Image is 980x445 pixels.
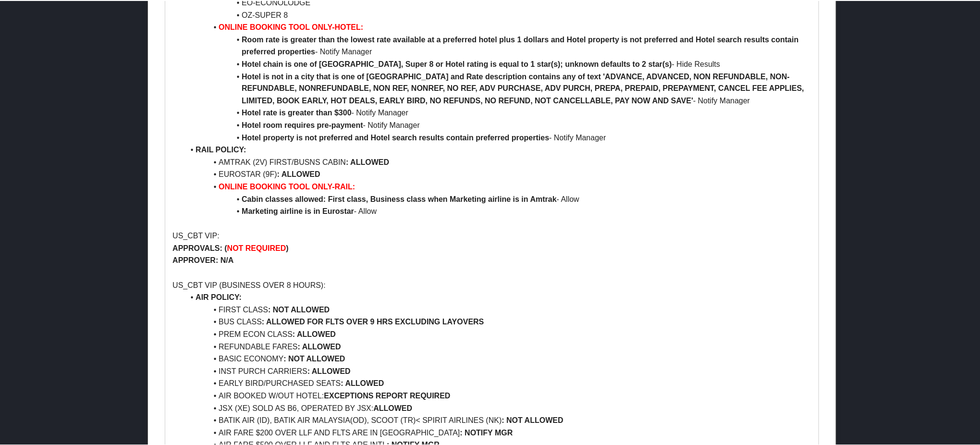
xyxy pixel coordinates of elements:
[184,328,811,340] li: PREM ECON CLASS
[184,57,811,70] li: - Hide Results
[262,317,484,325] strong: : ALLOWED FOR FLTS OVER 9 HRS EXCLUDING LAYOVERS
[268,305,330,313] strong: : NOT ALLOWED
[184,193,811,205] li: - Allow
[341,379,384,387] strong: : ALLOWED
[242,121,363,129] strong: Hotel room requires pre-payment
[242,72,806,104] strong: Hotel is not in a city that is one of [GEOGRAPHIC_DATA] and Rate description contains any of text...
[184,156,811,168] li: AMTRAK (2V) FIRST/BUSNS CABIN
[172,229,811,242] p: US_CBT VIP:
[224,244,227,252] strong: (
[184,168,811,180] li: EUROSTAR (9F)
[184,106,811,119] li: - Notify Manager
[184,402,811,414] li: JSX (XE) SOLD AS B6, OPERATED BY JSX:
[242,207,354,215] strong: Marketing airline is in Eurostar
[242,133,549,141] strong: Hotel property is not preferred and Hotel search results contain preferred properties
[460,428,513,436] strong: : NOTIFY MGR
[184,131,811,144] li: - Notify Manager
[219,22,363,30] strong: ONLINE BOOKING TOOL ONLY-HOTEL:
[184,414,811,426] li: BATIK AIR (ID), BATIK AIR MALAYSIA(OD), SCOOT (TR)< SPIRIT AIRLINES (NK)
[277,170,320,178] strong: : ALLOWED
[184,70,811,107] li: - Notify Manager
[196,293,242,301] strong: AIR POLICY:
[184,303,811,316] li: FIRST CLASS
[502,416,563,424] strong: : NOT ALLOWED
[184,315,811,328] li: BUS CLASS
[373,404,412,412] strong: ALLOWED
[184,365,811,377] li: INST PURCH CARRIERS
[293,330,336,338] strong: : ALLOWED
[184,205,811,217] li: - Allow
[298,342,341,350] strong: : ALLOWED
[307,367,351,375] strong: : ALLOWED
[324,391,450,399] strong: EXCEPTIONS REPORT REQUIRED
[346,158,389,166] strong: : ALLOWED
[184,119,811,131] li: - Notify Manager
[184,8,811,21] li: OZ-SUPER 8
[172,244,222,252] strong: APPROVALS:
[242,59,672,67] strong: Hotel chain is one of [GEOGRAPHIC_DATA], Super 8 or Hotel rating is equal to 1 star(s); unknown d...
[196,145,246,153] strong: RAIL POLICY:
[283,354,345,362] strong: : NOT ALLOWED
[184,33,811,57] li: - Notify Manager
[286,244,288,252] strong: )
[184,340,811,353] li: REFUNDABLE FARES
[184,352,811,365] li: BASIC ECONOMY
[242,35,801,55] strong: Room rate is greater than the lowest rate available at a preferred hotel plus 1 dollars and Hotel...
[227,244,286,252] strong: NOT REQUIRED
[184,389,811,402] li: AIR BOOKED W/OUT HOTEL:
[172,279,811,291] p: US_CBT VIP (BUSINESS OVER 8 HOURS):
[242,195,557,203] strong: Cabin classes allowed: First class, Business class when Marketing airline is in Amtrak
[184,426,811,439] li: AIR FARE $200 OVER LLF AND FLTS ARE IN [GEOGRAPHIC_DATA]
[184,377,811,389] li: EARLY BIRD/PURCHASED SEATS
[172,256,233,264] strong: APPROVER: N/A
[219,182,355,190] strong: ONLINE BOOKING TOOL ONLY-RAIL:
[242,108,352,116] strong: Hotel rate is greater than $300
